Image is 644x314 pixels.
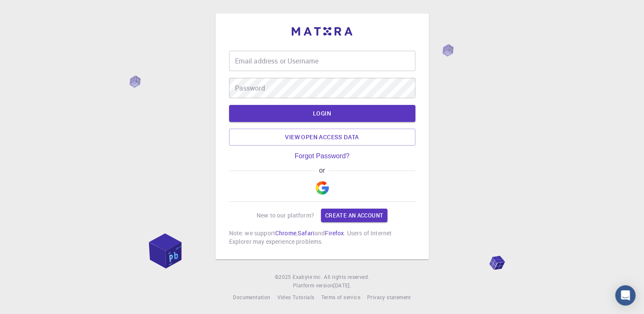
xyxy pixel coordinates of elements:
[295,152,350,160] a: Forgot Password?
[275,273,293,281] span: © 2025
[277,294,314,300] span: Video Tutorials
[233,294,270,300] span: Documentation
[333,282,351,289] span: [DATE] .
[229,129,415,146] a: View open access data
[333,281,351,290] a: [DATE].
[293,273,322,280] span: Exabyte Inc.
[321,293,360,302] a: Terms of service
[298,229,315,237] a: Safari
[257,211,314,220] p: New to our platform?
[325,229,344,237] a: Firefox
[275,229,296,237] a: Chrome
[321,294,360,300] span: Terms of service
[233,293,270,302] a: Documentation
[293,281,333,290] span: Platform version
[229,229,415,246] p: Note: we support , and . Users of Internet Explorer may experience problems.
[315,167,329,174] span: or
[293,273,322,281] a: Exabyte Inc.
[229,105,415,122] button: LOGIN
[615,285,636,306] div: Open Intercom Messenger
[367,293,411,302] a: Privacy statement
[277,293,314,302] a: Video Tutorials
[315,181,329,195] img: Google
[324,273,369,281] span: All rights reserved.
[367,294,411,300] span: Privacy statement
[321,209,387,222] a: Create an account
